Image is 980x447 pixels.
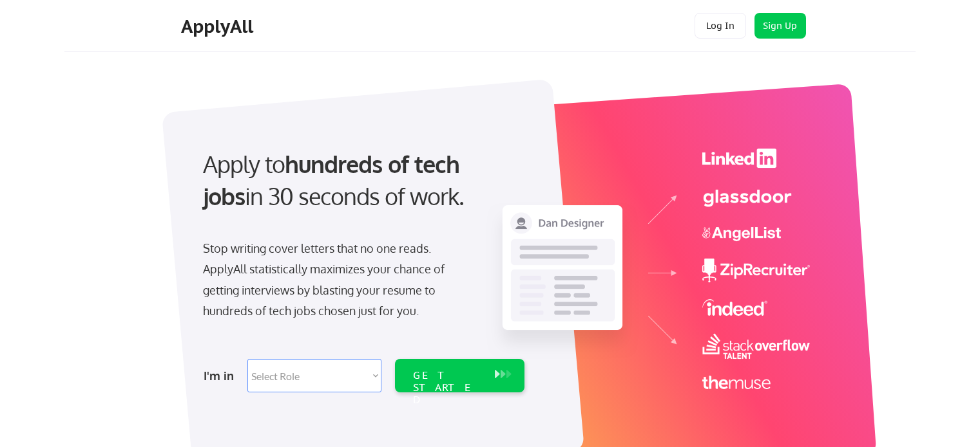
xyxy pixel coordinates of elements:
[695,13,746,39] button: Log In
[203,148,519,213] div: Apply to in 30 seconds of work.
[181,15,257,37] div: ApplyAll
[203,149,465,210] strong: hundreds of tech jobs
[413,369,482,406] div: GET STARTED
[754,13,806,39] button: Sign Up
[204,365,240,386] div: I'm in
[203,238,468,322] div: Stop writing cover letters that no one reads. ApplyAll statistically maximizes your chance of get...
